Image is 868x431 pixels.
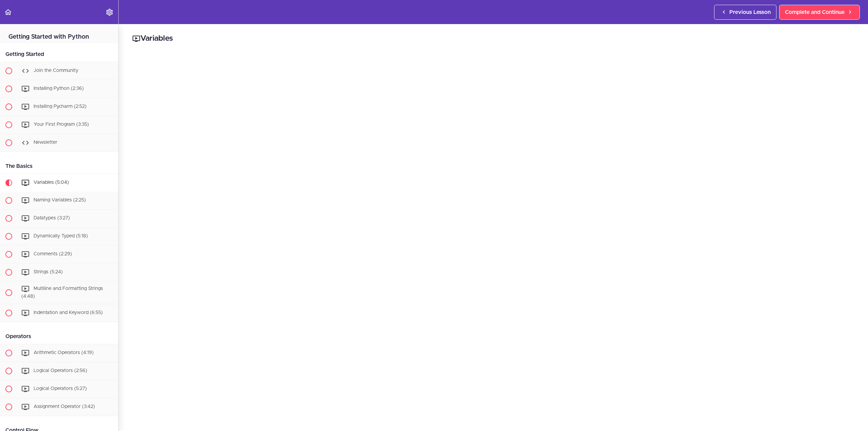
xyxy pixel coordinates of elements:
span: Join the Community [34,68,78,73]
span: Your First Program (3:35) [34,122,89,127]
h2: Variables [132,33,854,44]
span: Variables (5:04) [34,180,69,185]
span: Dynamically Typed (5:18) [34,234,88,238]
span: Assignment Operator (3:42) [34,404,95,409]
a: Previous Lesson [714,5,776,20]
span: Installing Pycharm (2:52) [34,104,86,109]
svg: Settings Menu [105,8,114,16]
span: Previous Lesson [729,8,771,16]
span: Indentation and Keyword (6:55) [34,310,103,315]
span: Logical Operators (2:56) [34,368,87,373]
span: Multiline and Formatting Strings (4:48) [21,286,103,299]
span: Arithmetic Operators (4:19) [34,350,94,355]
span: Installing Python (2:36) [34,86,84,91]
span: Datatypes (3:27) [34,216,70,220]
span: Strings (5:24) [34,270,63,274]
span: Complete and Continue [785,8,845,16]
span: Comments (2:29) [34,252,72,256]
svg: Back to course curriculum [4,8,12,16]
span: Naming Variables (2:25) [34,198,86,202]
span: Newsletter [34,140,57,145]
a: Complete and Continue [779,5,860,20]
span: Logical Operators (5:27) [34,386,87,391]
